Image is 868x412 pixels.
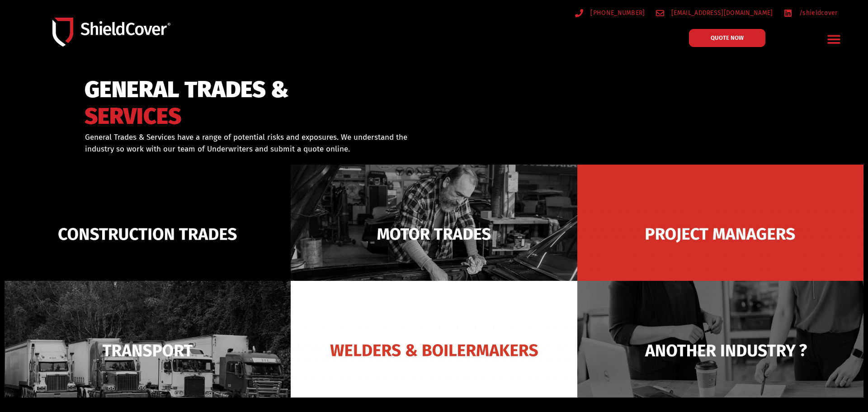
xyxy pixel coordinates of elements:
[85,81,289,99] span: GENERAL TRADES &
[689,29,765,47] a: QUOTE NOW
[575,7,645,19] a: [PHONE_NUMBER]
[85,132,422,155] p: General Trades & Services have a range of potential risks and exposures. We understand the indust...
[656,7,773,19] a: [EMAIL_ADDRESS][DOMAIN_NAME]
[669,7,773,19] span: [EMAIL_ADDRESS][DOMAIN_NAME]
[52,18,170,47] img: Shield-Cover-Underwriting-Australia-logo-full
[784,7,838,19] a: /shieldcover
[588,7,645,19] span: [PHONE_NUMBER]
[711,35,744,41] span: QUOTE NOW
[823,28,844,50] div: Menu Toggle
[797,7,838,19] span: /shieldcover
